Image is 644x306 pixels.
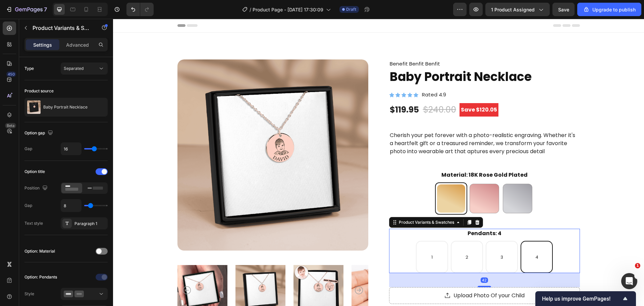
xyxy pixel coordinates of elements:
[542,296,621,302] span: Help us improve GemPages!
[24,65,34,72] div: Type
[491,6,535,13] span: 1 product assigned
[309,72,333,80] p: Rated 4.9
[284,201,342,207] div: Product Variants & Swatches
[24,146,32,152] div: Gap
[253,6,323,13] span: Product Page - [DATE] 17:30:09
[33,24,90,32] p: Product Variants & Swatches
[61,200,81,212] input: Auto
[6,72,16,77] div: 450
[64,66,84,71] span: Separated
[24,129,54,138] div: Option gap
[242,267,250,275] button: Carousel Next Arrow
[328,151,415,161] legend: Material: 18K Rose Gold Plated
[24,220,43,226] div: Text style
[24,203,32,209] div: Gap
[24,248,55,254] div: Option: Material
[3,3,50,16] button: 7
[277,113,466,137] p: Cherish your pet forever with a photo-realistic engraving. Whether it's a heartfelt gift or a tre...
[24,274,57,280] div: Option: Pendants
[353,235,355,242] span: 2
[368,259,375,264] div: 42
[621,273,637,289] iframe: Intercom live chat
[485,3,550,16] button: 1 product assigned
[66,41,89,48] p: Advanced
[309,84,344,98] div: $240.00
[558,7,569,12] span: Save
[24,291,34,297] div: Style
[5,123,16,128] div: Beta
[277,41,466,49] p: Benefit Benfit Benfit
[340,273,412,281] div: Upload Photo Of your Child
[276,50,467,67] h1: Baby Portrait Necklace
[346,6,356,12] span: Draft
[44,5,47,13] p: 7
[43,105,88,110] p: Baby Portrait Necklace
[354,210,389,219] legend: Pendants: 4
[542,295,629,303] button: Show survey - Help us improve GemPages!
[33,41,52,48] p: Settings
[27,100,41,114] img: product feature img
[24,184,49,193] div: Position
[635,263,640,268] span: 1
[250,6,251,13] span: /
[577,3,641,16] button: Upgrade to publish
[583,6,636,13] div: Upgrade to publish
[318,235,320,242] span: 1
[61,62,108,75] button: Separated
[387,235,390,242] span: 3
[126,3,154,16] div: Undo/Redo
[61,143,81,155] input: Auto
[24,88,54,94] div: Product source
[74,221,106,227] div: Paragraph 1
[422,235,425,242] span: 4
[24,169,45,175] div: Option title
[276,85,307,97] div: $119.95
[346,84,385,98] pre: Save $120.05
[113,19,644,306] iframe: Design area
[552,3,575,16] button: Save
